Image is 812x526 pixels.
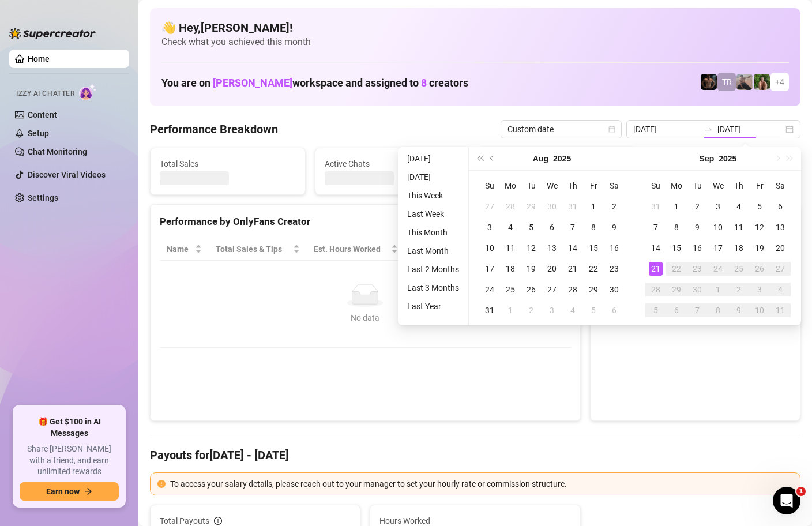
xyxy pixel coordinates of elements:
a: Home [28,54,50,63]
img: logo-BBDzfeDw.svg [9,28,96,39]
span: Total Sales [160,157,296,170]
span: [PERSON_NAME] [213,77,292,89]
span: Total Sales & Tips [216,243,290,256]
span: info-circle [214,517,222,525]
a: Setup [28,129,49,138]
a: Content [28,110,57,119]
div: Performance by OnlyFans Creator [160,214,571,230]
span: Chat Conversion [486,243,555,256]
span: Share [PERSON_NAME] with a friend, and earn unlimited rewards [20,444,119,478]
span: TR [722,76,732,88]
span: arrow-right [84,487,92,495]
h4: Payouts for [DATE] - [DATE] [150,447,800,463]
span: Messages Sent [490,157,626,170]
div: Est. Hours Worked [314,243,389,256]
span: 8 [421,77,427,89]
span: Earn now [46,487,80,496]
span: swap-right [704,125,713,134]
span: Sales / Hour [412,243,463,256]
span: + 4 [775,76,784,88]
span: Active Chats [325,157,461,170]
span: Custom date [507,121,615,138]
img: AI Chatter [79,84,97,100]
h4: 👋 Hey, [PERSON_NAME] ! [161,20,789,36]
span: calendar [608,126,615,133]
th: Name [160,238,209,261]
h4: Performance Breakdown [150,121,278,137]
img: LC [736,74,753,90]
span: Check what you achieved this month [161,36,789,48]
iframe: Intercom live chat [773,487,800,514]
a: Chat Monitoring [28,147,87,156]
input: End date [717,123,783,136]
h1: You are on workspace and assigned to creators [161,77,468,89]
a: Settings [28,193,58,202]
span: Name [167,243,193,256]
div: Sales by OnlyFans Creator [600,214,791,230]
span: Izzy AI Chatter [16,88,74,99]
span: 1 [796,487,806,496]
span: exclamation-circle [157,480,166,488]
img: Trent [701,74,717,90]
th: Chat Conversion [479,238,571,261]
span: to [704,125,713,134]
img: Nathaniel [754,74,770,90]
a: Discover Viral Videos [28,170,106,179]
div: To access your salary details, please reach out to your manager to set your hourly rate or commis... [170,478,793,490]
div: No data [171,311,559,324]
span: 🎁 Get $100 in AI Messages [20,416,119,439]
input: Start date [633,123,699,136]
th: Sales / Hour [405,238,479,261]
th: Total Sales & Tips [209,238,306,261]
button: Earn nowarrow-right [20,482,119,501]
